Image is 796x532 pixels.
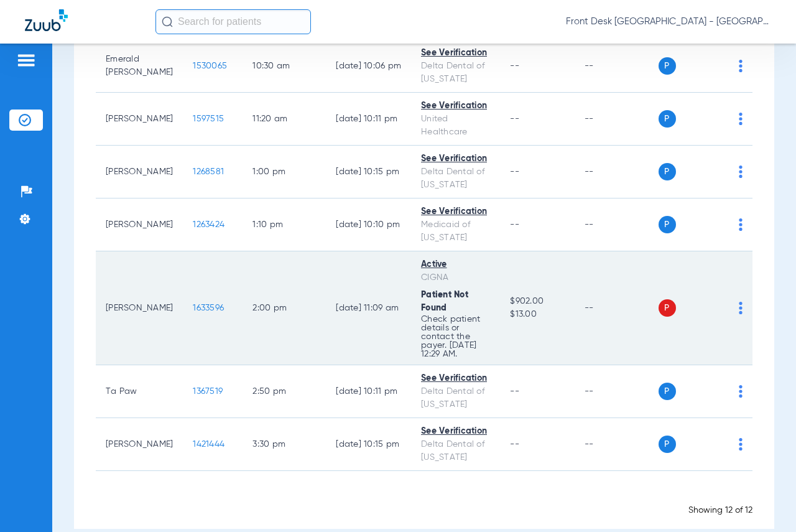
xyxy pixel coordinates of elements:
[326,251,411,365] td: [DATE] 11:09 AM
[739,218,743,231] img: group-dot-blue.svg
[193,114,224,123] span: 1597515
[326,365,411,418] td: [DATE] 10:11 PM
[510,62,519,70] span: --
[193,387,223,396] span: 1367519
[659,163,676,180] span: P
[421,271,490,284] div: CIGNA
[510,167,519,176] span: --
[659,216,676,233] span: P
[510,114,519,123] span: --
[739,438,743,450] img: group-dot-blue.svg
[659,299,676,317] span: P
[575,418,659,471] td: --
[739,113,743,125] img: group-dot-blue.svg
[421,166,490,192] div: Delta Dental of [US_STATE]
[243,251,326,365] td: 2:00 PM
[243,418,326,471] td: 3:30 PM
[96,93,183,146] td: [PERSON_NAME]
[739,166,743,178] img: group-dot-blue.svg
[510,220,519,229] span: --
[421,291,468,312] span: Patient Not Found
[510,295,564,308] span: $902.00
[96,40,183,93] td: Emerald [PERSON_NAME]
[688,506,752,515] span: Showing 12 of 12
[193,220,224,229] span: 1263424
[96,198,183,251] td: [PERSON_NAME]
[243,146,326,198] td: 1:00 PM
[510,308,564,321] span: $13.00
[326,40,411,93] td: [DATE] 10:06 PM
[421,315,490,358] p: Check patient details or contact the payer. [DATE] 12:29 AM.
[421,152,490,166] div: See Verification
[421,218,490,245] div: Medicaid of [US_STATE]
[575,146,659,198] td: --
[326,198,411,251] td: [DATE] 10:10 PM
[243,93,326,146] td: 11:20 AM
[421,425,490,438] div: See Verification
[575,40,659,93] td: --
[510,440,519,449] span: --
[16,53,36,68] img: hamburger-icon
[155,9,311,34] input: Search for patients
[243,40,326,93] td: 10:30 AM
[659,383,676,400] span: P
[96,251,183,365] td: [PERSON_NAME]
[659,436,676,453] span: P
[566,16,771,28] span: Front Desk [GEOGRAPHIC_DATA] - [GEOGRAPHIC_DATA] | My Community Dental Centers
[326,418,411,471] td: [DATE] 10:15 PM
[421,100,490,113] div: See Verification
[421,438,490,464] div: Delta Dental of [US_STATE]
[96,365,183,418] td: Ta Paw
[193,62,227,70] span: 1530065
[162,16,173,27] img: Search Icon
[575,251,659,365] td: --
[739,60,743,72] img: group-dot-blue.svg
[193,440,224,449] span: 1421444
[659,57,676,75] span: P
[193,304,224,312] span: 1633596
[421,258,490,271] div: Active
[739,302,743,314] img: group-dot-blue.svg
[243,365,326,418] td: 2:50 PM
[421,113,490,139] div: United Healthcare
[421,205,490,218] div: See Verification
[575,365,659,418] td: --
[659,110,676,128] span: P
[421,372,490,385] div: See Verification
[421,385,490,411] div: Delta Dental of [US_STATE]
[734,472,796,532] iframe: Chat Widget
[575,93,659,146] td: --
[510,387,519,396] span: --
[193,167,224,176] span: 1268581
[243,198,326,251] td: 1:10 PM
[575,198,659,251] td: --
[96,146,183,198] td: [PERSON_NAME]
[25,9,68,31] img: Zuub Logo
[326,146,411,198] td: [DATE] 10:15 PM
[326,93,411,146] td: [DATE] 10:11 PM
[421,60,490,86] div: Delta Dental of [US_STATE]
[739,385,743,398] img: group-dot-blue.svg
[421,47,490,60] div: See Verification
[96,418,183,471] td: [PERSON_NAME]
